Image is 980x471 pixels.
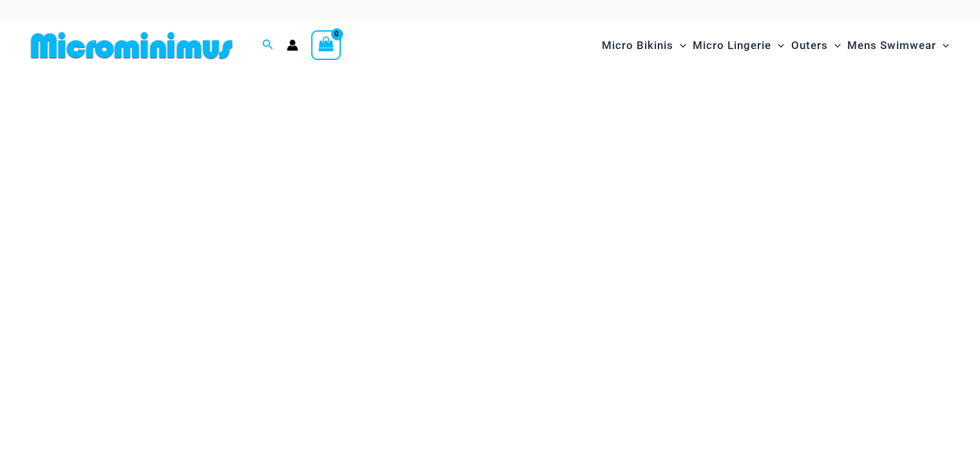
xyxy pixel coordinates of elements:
[847,29,936,62] span: Mens Swimwear
[597,24,954,67] nav: Site Navigation
[771,29,784,62] span: Menu Toggle
[828,29,841,62] span: Menu Toggle
[262,37,274,54] a: Search icon link
[599,26,689,65] a: Micro BikinisMenu ToggleMenu Toggle
[673,29,686,62] span: Menu Toggle
[311,30,341,60] a: View Shopping Cart, empty
[26,31,238,60] img: MM SHOP LOGO FLAT
[844,26,952,65] a: Mens SwimwearMenu ToggleMenu Toggle
[788,26,844,65] a: OutersMenu ToggleMenu Toggle
[693,29,771,62] span: Micro Lingerie
[287,39,298,51] a: Account icon link
[689,26,787,65] a: Micro LingerieMenu ToggleMenu Toggle
[936,29,949,62] span: Menu Toggle
[602,29,673,62] span: Micro Bikinis
[791,29,828,62] span: Outers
